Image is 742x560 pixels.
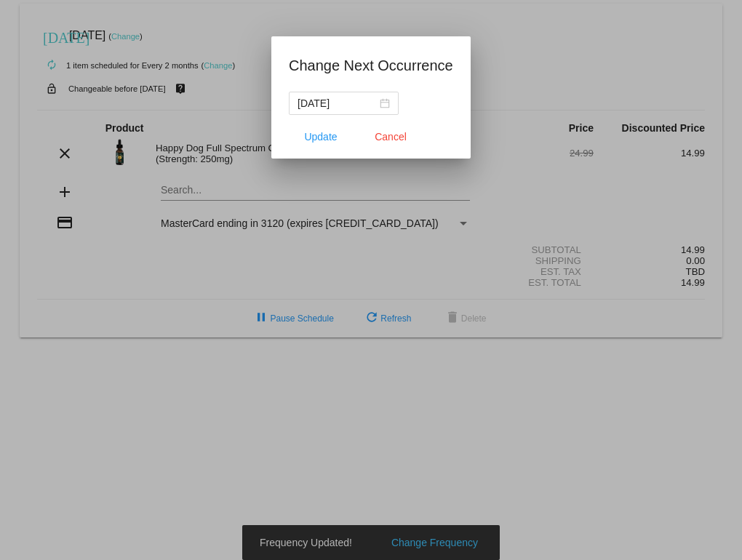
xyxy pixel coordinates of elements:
button: Update [289,124,353,150]
h1: Change Next Occurrence [289,54,453,77]
input: Select date [298,95,377,111]
span: Update [305,131,338,143]
button: Close dialog [359,124,423,150]
span: Cancel [375,131,407,143]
